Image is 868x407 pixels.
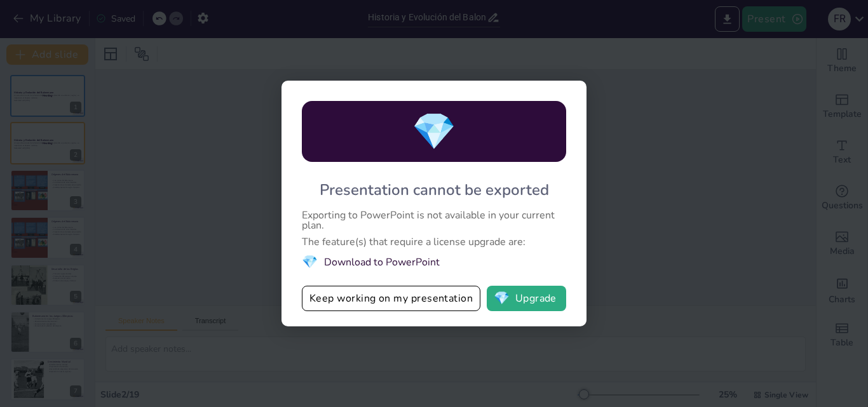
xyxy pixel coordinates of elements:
[412,107,456,156] span: diamond
[302,286,480,311] button: Keep working on my presentation
[302,253,566,270] li: Download to PowerPoint
[302,210,566,230] div: Exporting to PowerPoint is not available in your current plan.
[494,292,510,305] span: diamond
[302,237,566,247] div: The feature(s) that require a license upgrade are:
[320,180,549,200] div: Presentation cannot be exported
[302,253,318,270] span: diamond
[487,286,566,311] button: diamondUpgrade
